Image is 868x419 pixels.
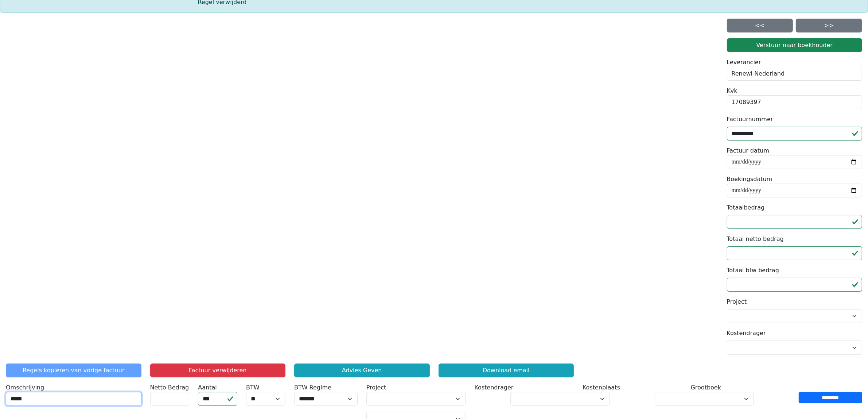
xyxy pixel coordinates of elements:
[691,383,721,392] label: Grootboek
[6,383,44,392] label: Omschrijving
[246,383,260,392] label: BTW
[727,58,761,67] label: Leverancier
[727,95,863,109] div: 17089397
[474,383,513,392] label: Kostendrager
[727,146,770,155] label: Factuur datum
[796,19,862,32] a: >>
[727,175,772,184] label: Boekingsdatum
[366,383,386,392] label: Project
[583,383,620,392] label: Kostenplaats
[294,383,331,392] label: BTW Regime
[727,329,766,338] label: Kostendrager
[727,297,747,306] label: Project
[727,115,773,124] label: Factuurnummer
[727,67,863,81] div: Renewi Nederland
[727,87,737,95] label: Kvk
[439,364,574,377] a: Download email
[294,364,430,377] a: Advies Geven
[727,19,793,32] a: <<
[727,235,784,243] label: Totaal netto bedrag
[727,266,779,275] label: Totaal btw bedrag
[727,203,765,212] label: Totaalbedrag
[198,383,217,392] label: Aantal
[150,383,189,392] label: Netto Bedrag
[150,364,286,377] button: Factuur verwijderen
[727,38,863,52] button: Verstuur naar boekhouder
